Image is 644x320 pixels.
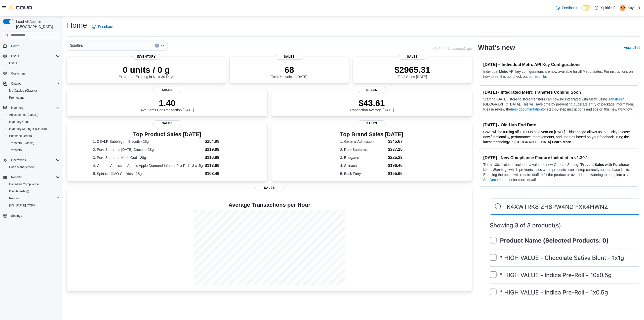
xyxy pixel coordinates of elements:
[5,195,62,202] button: Reports
[483,130,630,144] span: Cova will be turning off Old Hub next year on [DATE]. This change allows us to quickly release ne...
[90,22,115,32] a: Feedback
[483,90,635,95] h3: [DATE] - Integrated Metrc Transfers Coming Soon
[9,81,23,87] button: Catalog
[7,126,60,132] span: Inventory Manager (Classic)
[340,163,386,168] dt: 4. Spinach
[7,164,60,170] span: Cash Management
[141,98,194,108] p: 1.40
[9,43,21,49] a: Home
[93,171,203,176] dt: 5. Spinach GMO Cookies - 28g
[1,212,62,219] button: Settings
[358,120,386,126] span: Sales
[11,214,22,218] span: Settings
[205,147,242,153] dd: $119.99
[11,175,22,179] span: Reports
[93,147,203,152] dt: 2. Pure Sunfarms [DATE] Cruiser - 28g
[7,181,60,187] span: Canadian Compliance
[9,70,28,77] a: Customers
[5,87,62,94] button: My Catalog (Classic)
[7,202,37,208] a: [US_STATE] CCRS
[388,171,403,177] dd: $155.66
[271,65,307,75] p: 68
[132,54,160,60] span: Inventory
[394,65,430,79] div: Total Sales [DATE]
[617,5,618,11] p: |
[5,202,62,209] button: [US_STATE] CCRS
[350,98,394,112] div: Transaction Average [DATE]
[483,162,635,182] p: The v1.30.1 release includes a valuable new General Setting, ' ', which prevents sales when produ...
[5,125,62,132] button: Inventory Manager (Classic)
[205,171,242,177] dd: $103.49
[9,141,34,145] span: Transfers (Classic)
[483,155,635,160] h3: [DATE] - New Compliance Feature Included in v1.30.1
[11,44,19,48] span: Home
[9,134,32,138] span: Purchase Orders
[7,195,22,201] a: Reports
[11,106,23,110] span: Inventory
[7,112,40,118] a: Adjustments (Classic)
[205,155,242,161] dd: $116.99
[9,43,60,49] span: Home
[98,24,113,29] span: Feedback
[562,5,577,10] span: Feedback
[93,163,203,168] dt: 4. General Admission Atomic Apple Diamond Infused Pre-Roll - 3 x .5g
[9,105,25,111] button: Inventory
[350,98,394,108] p: $43.61
[1,53,62,60] button: Users
[483,122,635,127] h3: [DATE] - Old Hub End Date
[9,157,28,163] button: Operations
[5,188,62,195] a: Dashboards
[7,133,60,139] span: Purchase Orders
[340,139,386,144] dt: 1. General Admission
[7,119,60,125] span: Inventory Count
[7,140,36,146] a: Transfers (Classic)
[7,202,60,208] span: Washington CCRS
[552,140,571,144] a: Learn More
[1,42,62,50] button: Home
[5,164,62,171] button: Cash Management
[601,5,615,11] p: Spiritleaf
[1,70,62,77] button: Customers
[70,42,84,48] span: Spiritleaf
[7,60,19,66] a: Users
[5,118,62,125] button: Inventory Count
[9,148,22,152] span: Transfers
[10,5,33,10] img: Cova
[14,19,60,29] span: Load All Apps in [GEOGRAPHIC_DATA]
[534,75,546,79] a: help file
[9,189,29,193] span: Dashboards
[7,112,60,118] span: Adjustments (Classic)
[7,126,49,132] a: Inventory Manager (Classic)
[9,174,24,180] button: Reports
[93,155,203,160] dt: 3. Pure Sunfarms Kush God - 28g
[7,119,32,125] a: Inventory Count
[9,157,60,163] span: Operations
[394,65,430,75] p: $2965.31
[275,54,303,60] span: Sales
[7,188,60,194] span: Dashboards
[9,203,35,207] span: [US_STATE] CCRS
[5,139,62,147] button: Transfers (Classic)
[9,127,47,131] span: Inventory Manager (Classic)
[554,3,579,13] a: Feedback
[490,178,513,182] a: Documentation
[7,181,41,187] a: Canadian Compliance
[7,88,39,94] a: My Catalog (Classic)
[9,105,60,111] span: Inventory
[205,163,242,169] dd: $113.96
[5,147,62,154] button: Transfers
[1,104,62,111] button: Inventory
[141,98,194,112] div: Avg Items Per Transaction [DATE]
[3,40,60,233] nav: Complex example
[7,88,60,94] span: My Catalog (Classic)
[9,81,60,87] span: Catalog
[7,188,31,194] a: Dashboards
[11,54,19,58] span: Users
[9,96,24,100] span: Promotions
[5,132,62,139] button: Purchase Orders
[9,70,60,77] span: Customers
[67,20,87,30] h1: Home
[621,5,625,11] span: KD
[5,181,62,188] button: Canadian Compliance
